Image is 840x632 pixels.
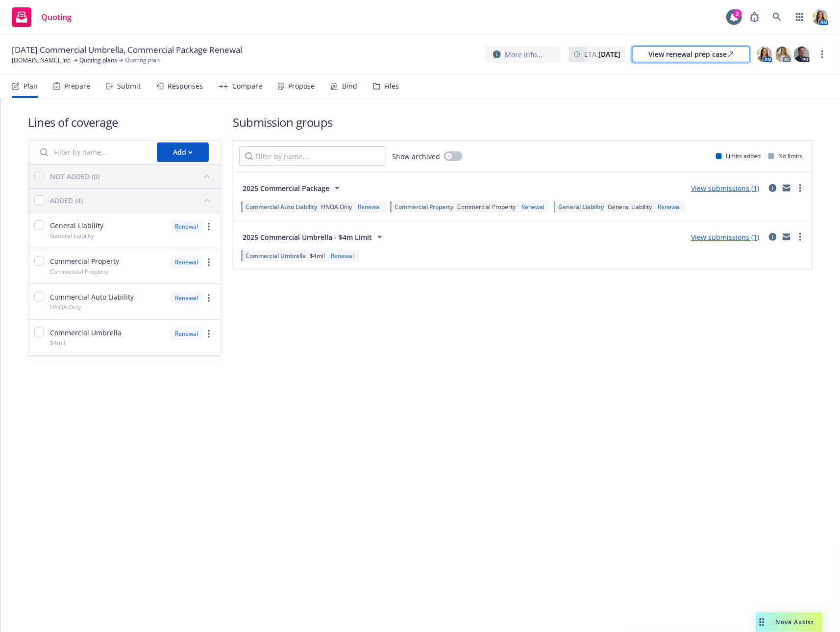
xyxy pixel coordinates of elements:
[50,267,108,276] span: Commercial Property
[203,292,215,304] a: more
[288,82,315,90] div: Propose
[767,231,779,243] a: circleInformation
[392,151,440,162] span: Show archived
[203,257,215,268] a: more
[50,328,122,338] span: Commercial Umbrella
[50,339,65,347] span: $4mil
[756,612,822,632] button: Nova Assist
[168,82,203,90] div: Responses
[776,618,815,626] span: Nova Assist
[246,203,317,211] span: Commercial Auto Liability
[457,203,516,211] span: Commercial Property
[485,47,561,63] button: More info...
[50,292,134,302] span: Commercial Auto Liability
[813,9,828,25] img: photo
[50,303,81,311] span: HNOA Only
[50,220,103,231] span: General Liability
[12,56,72,65] a: [DOMAIN_NAME], Inc.
[117,82,141,90] div: Submit
[767,7,787,27] a: Search
[243,232,372,242] span: 2025 Commercial Umbrella - $4m Limit
[232,82,262,90] div: Compare
[356,203,383,211] div: Renewal
[170,220,203,233] div: Renewal
[239,227,389,247] button: 2025 Commercial Umbrella - $4m Limit
[64,82,90,90] div: Prepare
[781,231,792,243] a: mail
[24,82,38,90] div: Plan
[584,49,620,59] span: ETA :
[203,221,215,233] a: more
[691,184,759,193] a: View submissions (1)
[79,56,117,65] a: Quoting plans
[775,47,791,62] img: photo
[170,328,203,340] div: Renewal
[329,252,356,260] div: Renewal
[173,143,193,162] div: Add
[691,233,759,242] a: View submissions (1)
[648,47,734,62] div: View renewal prep case
[239,146,386,166] input: Filter by name...
[8,3,75,31] a: Quoting
[203,328,215,340] a: more
[50,168,215,184] button: NOT ADDED (0)
[767,182,779,194] a: circleInformation
[816,48,828,60] a: more
[50,171,99,182] div: NOT ADDED (0)
[768,152,802,160] div: No limits
[28,114,221,130] h1: Lines of coverage
[310,252,325,260] span: $4mil
[598,49,620,59] strong: [DATE]
[50,256,119,266] span: Commercial Property
[246,252,306,260] span: Commercial Umbrella
[239,178,346,198] button: 2025 Commercial Package
[243,183,329,193] span: 2025 Commercial Package
[125,56,160,65] span: Quoting plan
[12,44,242,56] span: [DATE] Commercial Umbrella, Commercial Package Renewal
[34,142,151,162] input: Filter by name...
[781,182,792,194] a: mail
[157,142,209,162] button: Add
[756,612,768,632] div: Drag to move
[608,203,652,211] span: General Liability
[790,7,810,27] a: Switch app
[321,203,352,211] span: HNOA Only
[384,82,399,90] div: Files
[50,232,94,240] span: General Liability
[745,7,765,27] a: Report a Bug
[716,152,761,160] div: Limits added
[50,195,83,206] div: ADDED (4)
[41,13,72,21] span: Quoting
[233,114,813,130] h1: Submission groups
[170,292,203,304] div: Renewal
[794,47,810,62] img: photo
[794,182,806,194] a: more
[519,203,546,211] div: Renewal
[558,203,604,211] span: General Liability
[733,9,742,18] div: 2
[632,47,750,62] a: View renewal prep case
[342,82,357,90] div: Bind
[794,231,806,243] a: more
[50,192,215,208] button: ADDED (4)
[757,47,772,62] img: photo
[656,203,683,211] div: Renewal
[170,256,203,268] div: Renewal
[505,49,543,60] span: More info...
[395,203,453,211] span: Commercial Property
